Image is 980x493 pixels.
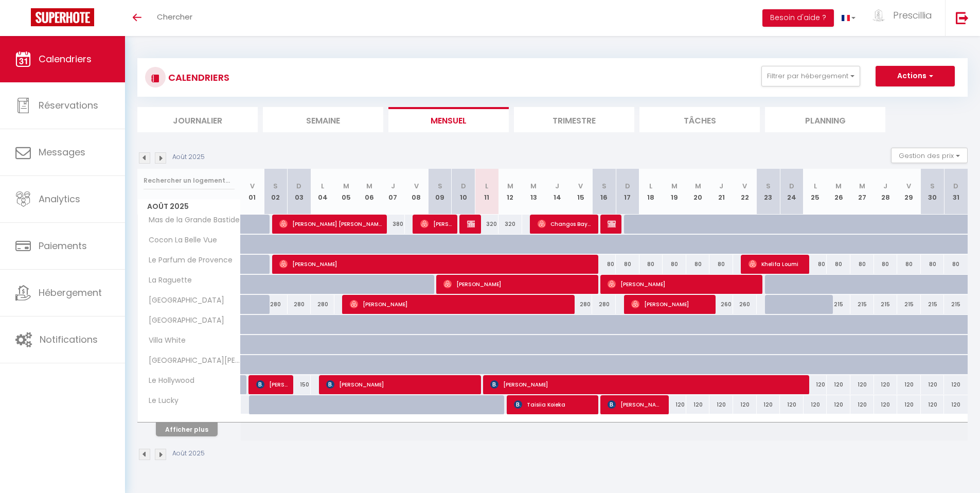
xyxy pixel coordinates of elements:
div: 120 [874,375,898,394]
th: 03 [288,169,311,215]
span: Khelifa Loumi [749,254,804,274]
div: 80 [827,255,850,274]
div: 120 [827,395,850,414]
div: 120 [921,395,945,414]
span: Mas de la Grande Bastide [139,215,242,226]
span: [GEOGRAPHIC_DATA][PERSON_NAME] [139,355,242,366]
th: 28 [874,169,898,215]
div: 80 [686,255,710,274]
div: 120 [780,395,804,414]
div: 120 [921,375,945,394]
div: 80 [592,255,616,274]
li: Tâches [639,107,760,132]
th: 29 [897,169,921,215]
span: [PERSON_NAME] [279,254,595,274]
div: 120 [804,395,827,414]
span: [PERSON_NAME] [350,294,571,314]
abbr: V [906,181,911,191]
span: Le Parfum de Provence [139,255,235,266]
div: 280 [569,295,593,314]
span: [GEOGRAPHIC_DATA] [139,295,227,306]
abbr: J [555,181,559,191]
span: La Raguette [139,275,194,286]
p: Août 2025 [172,449,205,459]
th: 21 [709,169,733,215]
th: 31 [944,169,968,215]
abbr: M [366,181,372,191]
th: 16 [592,169,616,215]
th: 11 [475,169,498,215]
div: 215 [827,295,850,314]
span: [PERSON_NAME] [608,395,663,414]
abbr: L [649,181,652,191]
button: Gestion des prix [891,148,968,163]
th: 19 [663,169,686,215]
th: 17 [616,169,639,215]
th: 22 [733,169,757,215]
abbr: M [695,181,701,191]
span: Hébergement [39,286,102,299]
div: 260 [709,295,733,314]
span: [PERSON_NAME] [608,274,757,294]
th: 15 [569,169,593,215]
abbr: M [671,181,678,191]
th: 14 [545,169,569,215]
div: 215 [921,295,945,314]
abbr: M [507,181,513,191]
abbr: J [719,181,723,191]
span: [PERSON_NAME] [256,375,288,394]
abbr: D [789,181,794,191]
span: Août 2025 [138,199,240,214]
abbr: M [835,181,842,191]
button: Besoin d'aide ? [762,9,834,27]
div: 280 [592,295,616,314]
div: 215 [874,295,898,314]
div: 80 [804,255,827,274]
th: 30 [921,169,945,215]
div: 120 [709,395,733,414]
div: 320 [475,215,498,234]
div: 80 [921,255,945,274]
span: Calendriers [39,52,92,65]
th: 04 [311,169,334,215]
th: 12 [498,169,522,215]
div: 120 [944,375,968,394]
abbr: L [485,181,488,191]
div: 320 [498,215,522,234]
div: 215 [897,295,921,314]
abbr: L [814,181,817,191]
div: 380 [381,215,405,234]
span: Réservations [39,99,98,112]
th: 05 [334,169,358,215]
div: 280 [288,295,311,314]
h3: CALENDRIERS [166,66,229,89]
div: 80 [874,255,898,274]
span: [PERSON_NAME] [443,274,593,294]
div: 120 [827,375,850,394]
th: 26 [827,169,850,215]
div: 280 [264,295,288,314]
th: 07 [381,169,405,215]
div: 120 [850,395,874,414]
div: 120 [757,395,780,414]
span: Paiements [39,239,87,252]
span: [PERSON_NAME] [467,214,475,234]
div: 260 [733,295,757,314]
th: 27 [850,169,874,215]
th: 08 [405,169,429,215]
span: Cocon La Belle Vue [139,235,220,246]
div: 80 [850,255,874,274]
th: 20 [686,169,710,215]
span: Le Hollywood [139,375,197,386]
abbr: S [438,181,442,191]
th: 01 [241,169,264,215]
abbr: J [391,181,395,191]
abbr: M [343,181,349,191]
abbr: V [742,181,747,191]
input: Rechercher un logement... [144,171,235,190]
abbr: V [250,181,255,191]
div: 120 [874,395,898,414]
abbr: M [859,181,865,191]
div: 80 [709,255,733,274]
abbr: V [578,181,583,191]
